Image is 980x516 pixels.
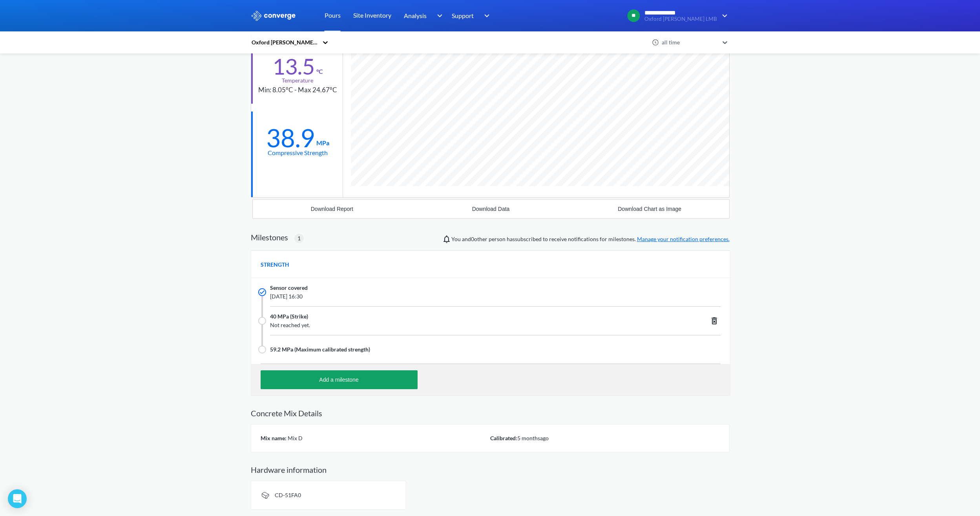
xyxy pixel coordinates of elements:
img: downArrow.svg [432,11,444,20]
h2: Hardware information [251,465,730,474]
span: Oxford [PERSON_NAME] LMB [644,16,717,22]
img: signal-icon.svg [261,490,270,500]
h2: Concrete Mix Details [251,408,730,418]
span: Not reached yet. [270,321,626,329]
img: downArrow.svg [479,11,492,20]
span: STRENGTH [261,260,289,269]
span: 40 MPa (Strike) [270,312,308,321]
span: Mix name: [261,435,287,441]
span: 59.2 MPa (Maximum calibrated strength) [270,345,370,354]
span: Mix D [287,435,303,441]
span: 5 months ago [517,435,549,441]
button: Download Data [411,199,570,218]
div: Download Data [472,206,510,212]
span: [DATE] 16:30 [270,292,626,301]
button: Download Chart as Image [570,199,729,218]
div: Oxford [PERSON_NAME] LMB [251,38,318,47]
a: Manage your notification preferences. [637,236,730,242]
img: downArrow.svg [717,11,730,20]
img: logo_ewhite.svg [251,11,296,21]
span: Support [452,11,474,20]
div: 38.9 [266,128,315,148]
span: Analysis [404,11,427,20]
span: CD-51FA0 [275,492,301,498]
div: Compressive Strength [268,148,328,157]
span: 0 other [471,236,487,242]
div: Min: 8.05°C - Max 24.67°C [258,85,337,95]
span: Calibrated: [490,435,517,441]
div: 13.5 [272,57,315,76]
button: Download Report [253,199,412,218]
img: notifications-icon.svg [442,234,451,244]
span: 1 [297,234,301,243]
span: You and person has subscribed to receive notifications for milestones. [451,235,730,243]
div: Open Intercom Messenger [8,489,27,508]
div: Temperature [282,76,313,85]
div: Download Report [311,206,353,212]
button: Add a milestone [261,370,418,389]
h2: Milestones [251,232,288,242]
img: icon-clock.svg [652,39,659,46]
div: Download Chart as Image [618,206,681,212]
div: all time [660,38,719,47]
span: Sensor covered [270,284,308,292]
